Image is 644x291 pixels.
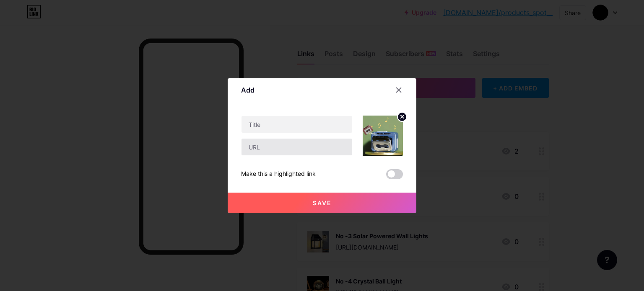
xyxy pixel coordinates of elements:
[363,116,403,156] img: link_thumbnail
[241,85,254,95] div: Add
[241,139,352,155] input: URL
[313,199,332,206] span: Save
[241,116,352,133] input: Title
[228,193,416,213] button: Save
[241,169,316,179] div: Make this a highlighted link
